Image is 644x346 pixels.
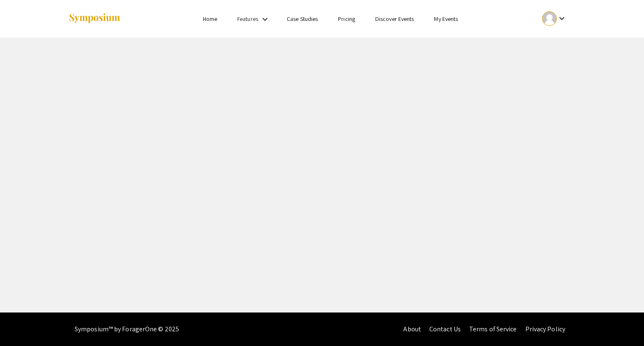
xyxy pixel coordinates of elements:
iframe: Chat [608,308,638,340]
a: Features [237,15,258,23]
a: Terms of Service [469,325,517,333]
a: Pricing [338,15,355,23]
div: Symposium™ by ForagerOne © 2025 [75,312,179,346]
img: Symposium by ForagerOne [68,13,121,24]
button: Expand account dropdown [533,9,576,28]
a: Privacy Policy [525,325,565,333]
a: About [403,325,421,333]
a: Discover Events [375,15,414,23]
mat-icon: Expand Features list [260,14,270,24]
a: Home [203,15,217,23]
a: Contact Us [429,325,461,333]
a: My Events [434,15,458,23]
a: Case Studies [287,15,318,23]
mat-icon: Expand account dropdown [557,13,567,23]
